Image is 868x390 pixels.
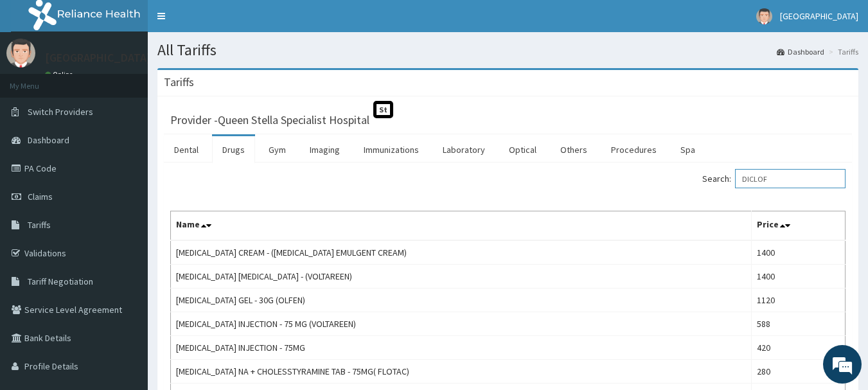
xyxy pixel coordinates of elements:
td: 1400 [751,240,845,265]
span: Claims [28,191,53,202]
textarea: Type your message and hit 'Enter' [6,256,245,301]
a: Dental [164,136,209,163]
input: Search: [735,169,846,188]
span: Switch Providers [28,106,93,118]
td: [MEDICAL_DATA] INJECTION - 75MG [171,336,752,360]
td: [MEDICAL_DATA] CREAM - ([MEDICAL_DATA] EMULGENT CREAM) [171,240,752,265]
h3: Tariffs [164,76,194,88]
a: Online [45,70,76,79]
span: St [373,101,393,118]
td: 588 [751,312,845,336]
span: Dashboard [28,134,69,146]
a: Procedures [601,136,667,163]
span: [GEOGRAPHIC_DATA] [780,10,858,22]
h1: All Tariffs [157,42,858,58]
td: 420 [751,336,845,360]
td: [MEDICAL_DATA] [MEDICAL_DATA] - (VOLTAREEN) [171,265,752,288]
span: We're online! [75,114,177,244]
a: Optical [499,136,547,163]
p: [GEOGRAPHIC_DATA] [45,52,151,64]
a: Immunizations [353,136,429,163]
th: Name [171,211,752,241]
a: Imaging [299,136,350,163]
a: Dashboard [777,46,824,57]
label: Search: [702,169,846,188]
img: User Image [756,8,772,24]
span: Tariffs [28,219,51,231]
a: Spa [670,136,705,163]
td: 1400 [751,265,845,288]
td: 1120 [751,288,845,312]
td: [MEDICAL_DATA] INJECTION - 75 MG (VOLTAREEN) [171,312,752,336]
a: Gym [258,136,296,163]
td: [MEDICAL_DATA] GEL - 30G (OLFEN) [171,288,752,312]
a: Laboratory [432,136,495,163]
td: [MEDICAL_DATA] NA + CHOLESSTYRAMINE TAB - 75MG( FLOTAC) [171,360,752,384]
div: Chat with us now [67,72,216,89]
th: Price [751,211,845,241]
span: Tariff Negotiation [28,276,93,287]
li: Tariffs [826,46,858,57]
a: Drugs [212,136,255,163]
a: Others [550,136,598,163]
td: 280 [751,360,845,384]
div: Minimize live chat window [211,6,242,37]
h3: Provider - Queen Stella Specialist Hospital [170,114,369,126]
img: User Image [6,39,35,67]
img: d_794563401_company_1708531726252_794563401 [24,64,52,96]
